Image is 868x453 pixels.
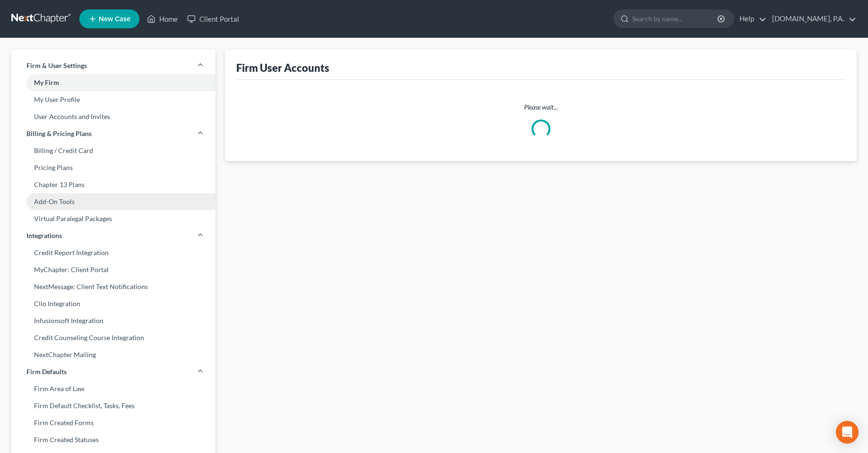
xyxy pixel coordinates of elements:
[11,193,215,210] a: Add-On Tools
[11,346,215,363] a: NextChapter Mailing
[182,10,244,27] a: Client Portal
[99,16,130,23] span: New Case
[11,414,215,431] a: Firm Created Forms
[11,108,215,125] a: User Accounts and Invites
[11,125,215,142] a: Billing & Pricing Plans
[11,380,215,397] a: Firm Area of Law
[11,210,215,227] a: Virtual Paralegal Packages
[632,10,719,27] input: Search by name...
[225,103,857,112] p: Please wait...
[11,261,215,278] a: MyChapter: Client Portal
[26,129,92,138] span: Billing & Pricing Plans
[836,421,859,444] div: Open Intercom Messenger
[735,10,766,27] a: Help
[11,227,215,244] a: Integrations
[11,329,215,346] a: Credit Counseling Course Integration
[26,367,67,376] span: Firm Defaults
[11,312,215,329] a: Infusionsoft Integration
[236,61,329,75] div: Firm User Accounts
[11,431,215,448] a: Firm Created Statuses
[11,278,215,295] a: NextMessage: Client Text Notifications
[11,91,215,108] a: My User Profile
[11,397,215,414] a: Firm Default Checklist, Tasks, Fees
[767,10,856,27] a: [DOMAIN_NAME], P.A.
[11,295,215,312] a: Clio Integration
[11,244,215,261] a: Credit Report Integration
[11,57,215,74] a: Firm & User Settings
[142,10,182,27] a: Home
[11,74,215,91] a: My Firm
[11,363,215,380] a: Firm Defaults
[26,231,62,240] span: Integrations
[11,142,215,159] a: Billing / Credit Card
[11,176,215,193] a: Chapter 13 Plans
[11,159,215,176] a: Pricing Plans
[26,61,87,70] span: Firm & User Settings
